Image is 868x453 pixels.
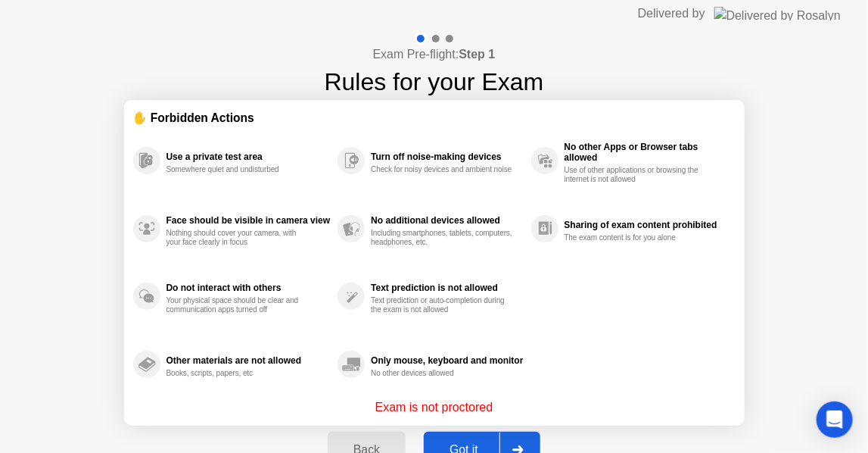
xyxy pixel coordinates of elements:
div: Somewhere quiet and undisturbed [166,165,310,174]
div: Nothing should cover your camera, with your face clearly in focus [166,229,310,247]
div: Face should be visible in camera view [166,215,331,226]
div: No other devices allowed [371,369,514,378]
b: Step 1 [459,48,495,61]
div: Sharing of exam content prohibited [565,220,728,230]
div: Do not interact with others [166,283,331,293]
div: ✋ Forbidden Actions [133,109,736,127]
div: Text prediction or auto-completion during the exam is not allowed [371,296,514,314]
div: No other Apps or Browser tabs allowed [565,142,728,163]
div: No additional devices allowed [371,215,523,226]
div: Only mouse, keyboard and monitor [371,355,523,366]
div: Including smartphones, tablets, computers, headphones, etc. [371,229,514,247]
div: Books, scripts, papers, etc [166,369,310,378]
div: Open Intercom Messenger [817,401,853,438]
div: Use of other applications or browsing the internet is not allowed [565,166,708,184]
div: The exam content is for you alone [565,233,708,242]
div: Use a private test area [166,152,331,162]
div: Other materials are not allowed [166,355,331,366]
h1: Rules for your Exam [325,64,544,100]
p: Exam is not proctored [375,398,493,417]
div: Check for noisy devices and ambient noise [371,165,514,174]
div: Delivered by [638,5,705,23]
div: Text prediction is not allowed [371,283,523,293]
img: Delivered by Rosalyn [714,7,841,20]
div: Your physical space should be clear and communication apps turned off [166,296,310,314]
h4: Exam Pre-flight: [373,45,496,64]
div: Turn off noise-making devices [371,152,523,162]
